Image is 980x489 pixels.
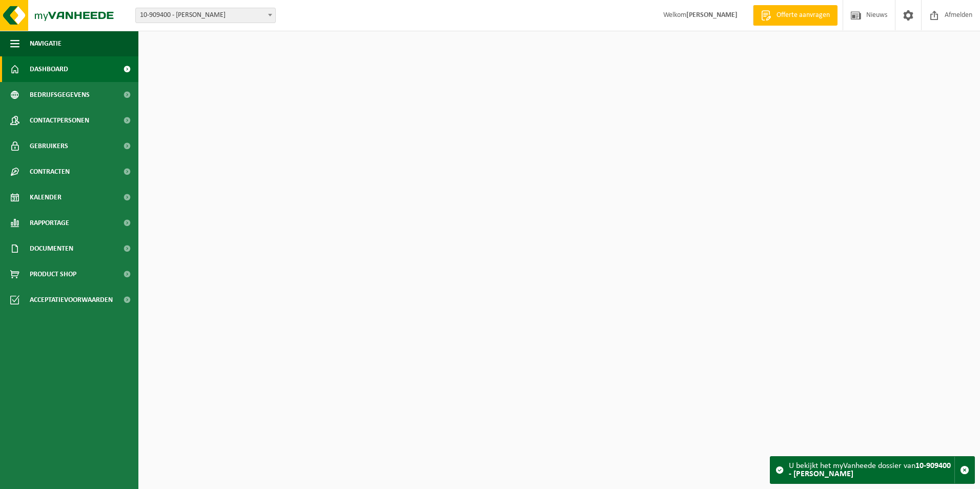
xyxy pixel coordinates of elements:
span: Navigatie [30,31,62,56]
a: Offerte aanvragen [753,5,838,26]
span: Bedrijfsgegevens [30,82,90,108]
span: Acceptatievoorwaarden [30,287,113,313]
span: 10-909400 - PIETERS RUDY - PITTEM [136,8,275,23]
div: U bekijkt het myVanheede dossier van [789,457,954,483]
span: Contracten [30,159,70,185]
span: Rapportage [30,210,69,236]
span: Kalender [30,185,62,210]
span: Product Shop [30,261,76,287]
span: Offerte aanvragen [774,10,832,21]
strong: [PERSON_NAME] [686,11,738,19]
span: Contactpersonen [30,108,89,133]
span: Documenten [30,236,73,261]
span: Gebruikers [30,133,68,159]
strong: 10-909400 - [PERSON_NAME] [789,462,951,478]
span: Dashboard [30,56,68,82]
